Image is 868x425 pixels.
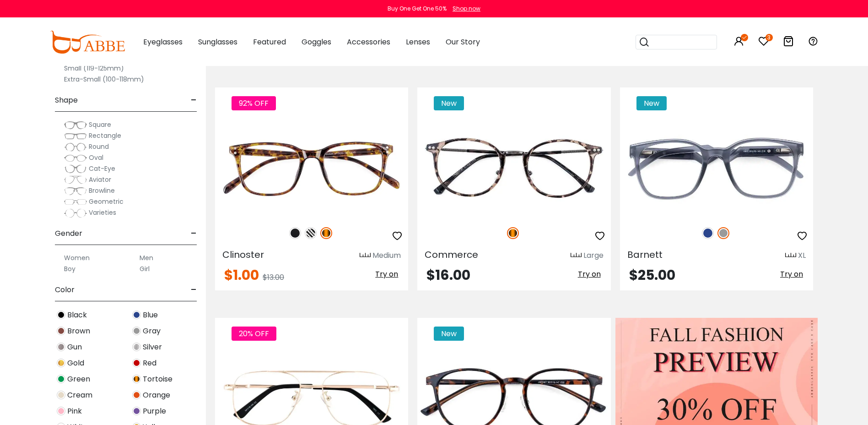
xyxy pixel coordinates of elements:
img: size ruler [785,252,796,259]
span: Try on [780,269,803,279]
img: Blue [702,227,714,239]
div: Large [583,250,604,261]
img: Pink [57,407,65,415]
label: Women [64,252,90,263]
img: Brown [57,327,65,335]
img: Tortoise Commerce - TR ,Adjust Nose Pads [417,120,610,217]
img: Cat-Eye.png [64,164,87,174]
img: Varieties.png [64,208,87,218]
img: Cream [57,391,65,399]
span: Barnett [627,248,663,261]
span: Gold [67,358,84,369]
div: Buy One Get One 50% [388,5,447,13]
div: XL [798,250,806,261]
img: Gray Barnett - TR ,Universal Bridge Fit [620,120,813,217]
span: New [636,96,667,110]
span: 20% OFF [232,327,276,341]
img: Silver [132,343,141,351]
span: Red [143,358,156,369]
img: Gray [132,327,141,335]
img: Rectangle.png [64,131,87,141]
img: Blue [132,311,141,319]
img: Gold [57,359,65,367]
span: Varieties [89,208,116,217]
img: Aviator.png [64,175,87,185]
span: - [191,89,197,111]
div: Medium [372,250,401,261]
span: Gray [143,326,161,337]
span: Shape [55,89,78,111]
span: Commerce [425,248,478,261]
i: 3 [766,34,773,41]
img: Black [57,311,65,319]
span: Rectangle [89,131,121,140]
img: Browline.png [64,186,87,196]
span: Accessories [347,37,390,47]
span: Featured [253,37,286,47]
img: Oval.png [64,153,87,163]
img: Orange [132,391,141,399]
img: Tortoise [320,227,332,239]
img: Tortoise [507,227,519,239]
span: Browline [89,186,115,195]
span: $16.00 [426,265,470,285]
span: - [191,223,197,245]
span: 92% OFF [232,96,276,110]
img: Gun [57,343,65,351]
span: Purple [143,406,166,417]
span: New [434,96,464,110]
span: Geometric [89,197,124,206]
span: Try on [375,269,398,279]
span: Sunglasses [198,37,237,47]
span: Silver [143,342,162,353]
label: Boy [64,263,75,274]
label: Girl [140,263,150,274]
span: Try on [578,269,601,279]
button: Try on [575,268,604,280]
img: Tortoise [132,375,141,383]
span: Pink [67,406,82,417]
span: Blue [143,310,158,321]
span: Eyeglasses [143,37,183,47]
img: size ruler [571,252,582,259]
span: Color [55,279,75,301]
span: $25.00 [629,265,675,285]
label: Men [140,252,153,263]
span: Gender [55,223,82,245]
span: New [434,327,464,341]
span: Round [89,142,109,151]
button: Try on [372,268,401,280]
span: Aviator [89,175,111,184]
img: Red [132,359,141,367]
img: Geometric.png [64,197,87,207]
span: Oval [89,153,103,162]
label: Extra-Small (100-118mm) [64,74,144,85]
span: Clinoster [222,248,264,261]
span: Green [67,374,90,385]
span: Tortoise [143,374,173,385]
span: Cream [67,390,92,401]
span: Our Story [446,37,480,47]
img: Square.png [64,120,87,130]
label: Small (119-125mm) [64,63,124,74]
a: Shop now [448,5,480,12]
img: Tortoise Clinoster - Plastic ,Universal Bridge Fit [215,120,408,217]
img: abbeglasses.com [50,31,125,54]
span: Square [89,120,111,129]
span: - [191,279,197,301]
div: Shop now [453,5,480,13]
img: size ruler [360,252,371,259]
span: Cat-Eye [89,164,115,173]
a: 3 [758,38,769,48]
img: Matte Black [289,227,301,239]
span: Black [67,310,87,321]
img: Gray [717,227,729,239]
span: Lenses [406,37,430,47]
button: Try on [777,268,806,280]
img: Pattern [305,227,317,239]
span: Gun [67,342,82,353]
span: $1.00 [224,265,259,285]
